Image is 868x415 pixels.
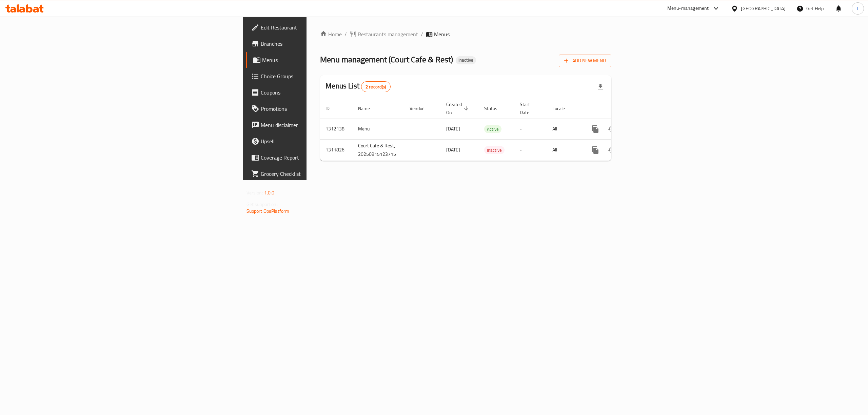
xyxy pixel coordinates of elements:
[484,146,505,154] div: Inactive
[261,23,383,32] span: Edit Restaurant
[246,84,388,101] a: Coupons
[261,105,383,113] span: Promotions
[325,104,338,112] span: ID
[514,119,547,139] td: -
[520,100,539,117] span: Start Date
[484,125,501,133] span: Active
[325,81,390,92] h2: Menus List
[456,56,476,64] div: Inactive
[559,55,611,67] button: Add New Menu
[246,149,388,166] a: Coverage Report
[320,30,611,38] nav: breadcrumb
[320,98,658,161] table: enhanced table
[421,30,423,38] li: /
[446,124,460,133] span: [DATE]
[261,153,383,162] span: Coverage Report
[358,104,379,112] span: Name
[604,121,620,137] button: Change Status
[264,188,275,197] span: 1.0.0
[857,5,858,12] span: l
[592,79,609,95] div: Export file
[361,84,390,90] span: 2 record(s)
[246,101,388,117] a: Promotions
[246,19,388,36] a: Edit Restaurant
[261,121,383,129] span: Menu disclaimer
[246,36,388,52] a: Branches
[361,81,391,92] div: Total records count
[261,72,383,80] span: Choice Groups
[547,139,582,161] td: All
[246,166,388,182] a: Grocery Checklist
[456,57,476,63] span: Inactive
[434,30,450,38] span: Menus
[547,119,582,139] td: All
[246,207,290,215] a: Support.OpsPlatform
[246,188,263,197] span: Version:
[261,170,383,178] span: Grocery Checklist
[246,117,388,133] a: Menu disclaimer
[261,137,383,145] span: Upsell
[514,139,547,161] td: -
[741,5,786,12] div: [GEOGRAPHIC_DATA]
[587,121,604,137] button: more
[484,146,505,154] span: Inactive
[261,88,383,97] span: Coupons
[564,57,606,65] span: Add New Menu
[446,145,460,154] span: [DATE]
[246,200,278,209] span: Get support on:
[667,4,709,13] div: Menu-management
[484,104,506,112] span: Status
[446,100,471,117] span: Created On
[587,142,604,158] button: more
[246,52,388,68] a: Menus
[410,104,433,112] span: Vendor
[552,104,574,112] span: Locale
[246,133,388,149] a: Upsell
[358,30,418,38] span: Restaurants management
[582,98,658,119] th: Actions
[261,40,383,48] span: Branches
[262,56,383,64] span: Menus
[604,142,620,158] button: Change Status
[246,68,388,84] a: Choice Groups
